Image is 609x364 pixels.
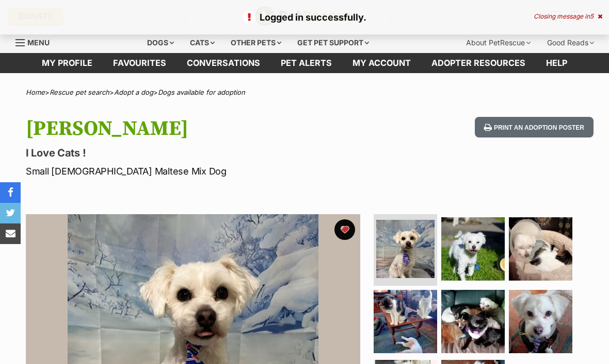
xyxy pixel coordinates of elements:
[459,32,538,53] div: About PetRescue
[509,217,572,281] img: Photo of Joey
[475,117,594,138] button: Print an adoption poster
[290,32,376,53] div: Get pet support
[374,290,437,353] img: Photo of Joey
[158,88,245,96] a: Dogs available for adoption
[10,10,599,24] p: Logged in successfully.
[540,32,601,53] div: Good Reads
[509,290,572,353] img: Photo of Joey
[50,88,109,96] a: Rescue pet search
[26,117,373,141] h1: [PERSON_NAME]
[376,220,435,278] img: Photo of Joey
[26,164,373,178] p: Small [DEMOGRAPHIC_DATA] Maltese Mix Dog
[441,217,505,281] img: Photo of Joey
[223,32,289,53] div: Other pets
[590,12,594,20] span: 5
[441,290,505,353] img: Photo of Joey
[421,53,536,73] a: Adopter resources
[177,53,270,73] a: conversations
[534,13,602,20] div: Closing message in
[26,146,373,160] p: I Love Cats !
[536,53,578,73] a: Help
[103,53,177,73] a: Favourites
[270,53,342,73] a: Pet alerts
[140,32,181,53] div: Dogs
[114,88,153,96] a: Adopt a dog
[26,88,45,96] a: Home
[334,219,355,240] button: favourite
[31,53,103,73] a: My profile
[183,32,222,53] div: Cats
[15,32,57,51] a: Menu
[342,53,421,73] a: My account
[27,38,50,47] span: Menu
